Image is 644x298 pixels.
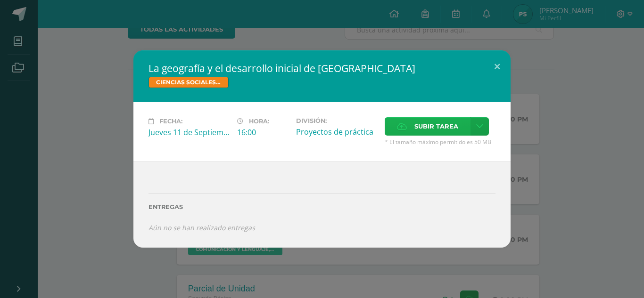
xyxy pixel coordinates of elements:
span: Hora: [249,118,269,125]
div: Proyectos de práctica [296,127,377,137]
label: Entregas [149,203,495,210]
button: Close (Esc) [484,50,511,82]
span: Subir tarea [414,118,458,135]
span: Fecha: [159,118,182,125]
i: Aún no se han realizado entregas [149,223,255,232]
span: * El tamaño máximo permitido es 50 MB [385,138,495,146]
label: División: [296,117,377,124]
span: CIENCIAS SOCIALES, FORMACIÓN CIUDADANA E INTERCULTURALIDAD [149,77,229,88]
h2: La geografía y el desarrollo inicial de [GEOGRAPHIC_DATA] [149,62,495,75]
div: 16:00 [237,127,289,137]
div: Jueves 11 de Septiembre [149,127,230,137]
